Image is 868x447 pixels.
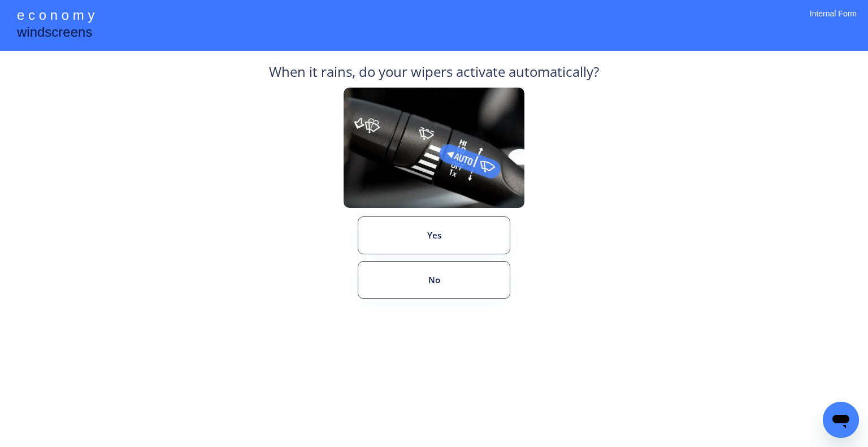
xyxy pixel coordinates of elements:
div: Internal Form [810,8,857,34]
img: Rain%20Sensor%20Example.png [344,88,524,208]
iframe: Button to launch messaging window [823,402,859,438]
div: e c o n o m y [17,6,94,27]
div: windscreens [17,23,92,45]
button: No [358,261,510,299]
div: When it rains, do your wipers activate automatically? [269,62,599,88]
button: Yes [358,216,510,254]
